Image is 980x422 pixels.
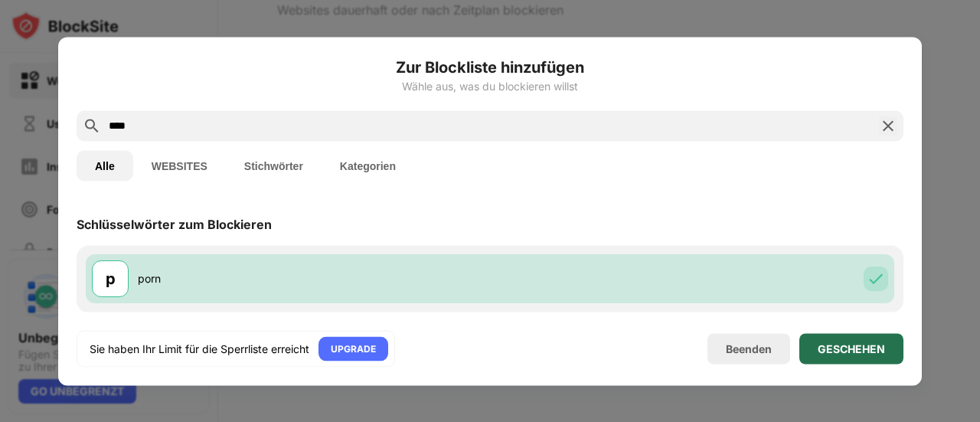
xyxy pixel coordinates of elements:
[331,341,376,356] div: UPGRADE
[77,216,272,231] div: Schlüsselwörter zum Blockieren
[77,150,133,181] button: Alle
[138,271,490,287] div: porn
[133,150,226,181] button: WEBSITES
[90,341,309,356] div: Sie haben Ihr Limit für die Sperrliste erreicht
[726,342,772,355] div: Beenden
[77,80,903,92] div: Wähle aus, was du blockieren willst
[83,116,101,135] img: search.svg
[106,267,116,290] div: p
[818,342,885,355] div: GESCHEHEN
[322,150,414,181] button: Kategorien
[879,116,897,135] img: search-close
[77,55,903,78] h6: Zur Blockliste hinzufügen
[226,150,322,181] button: Stichwörter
